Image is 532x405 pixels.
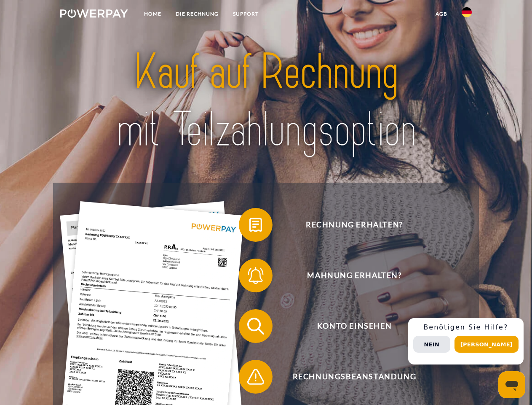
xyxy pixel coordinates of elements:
iframe: Schaltfläche zum Öffnen des Messaging-Fensters [498,371,525,398]
a: Home [137,6,168,22]
img: qb_bill.svg [245,214,266,235]
button: Nein [413,336,450,353]
button: Mahnung erhalten? [239,259,458,292]
img: qb_search.svg [245,316,266,337]
a: SUPPORT [226,6,266,22]
span: Mahnung erhalten? [251,259,457,292]
a: DIE RECHNUNG [168,6,226,22]
span: Rechnung erhalten? [251,208,457,242]
img: de [462,7,472,17]
div: Schnellhilfe [408,318,524,364]
a: agb [428,6,454,22]
img: logo-powerpay-white.svg [60,9,128,18]
span: Konto einsehen [251,309,457,343]
button: Konto einsehen [239,309,458,343]
h3: Benötigen Sie Hilfe? [413,323,519,332]
button: Rechnungsbeanstandung [239,360,458,394]
span: Rechnungsbeanstandung [251,360,457,394]
button: [PERSON_NAME] [454,336,519,353]
img: qb_warning.svg [245,366,266,387]
img: qb_bell.svg [245,265,266,286]
img: title-powerpay_de.svg [80,40,452,162]
button: Rechnung erhalten? [239,208,458,242]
